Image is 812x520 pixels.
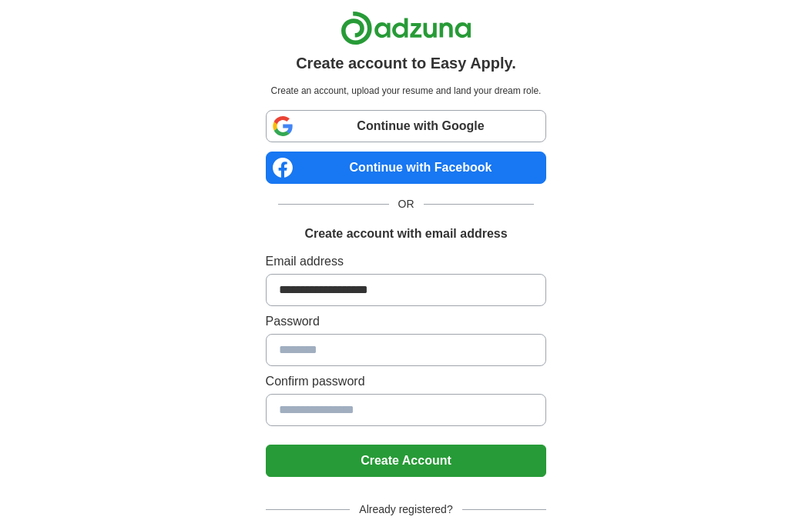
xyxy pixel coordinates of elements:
[389,196,424,212] span: OR
[304,225,507,243] h1: Create account with email address
[266,152,547,184] a: Continue with Facebook
[341,11,471,45] img: Adzuna logo
[266,252,547,271] label: Email address
[296,52,516,75] h1: Create account to Easy Apply.
[266,110,547,142] a: Continue with Google
[350,502,461,518] span: Already registered?
[266,372,547,391] label: Confirm password
[266,312,547,331] label: Password
[269,84,544,98] p: Create an account, upload your resume and land your dream role.
[266,445,547,477] button: Create Account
